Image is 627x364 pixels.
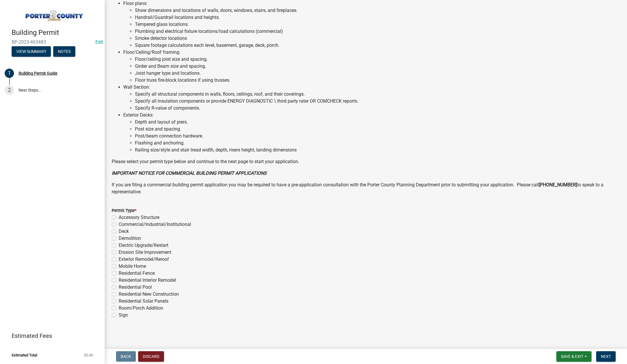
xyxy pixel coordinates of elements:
li: Smoke detector locations [135,35,620,42]
button: View Summary [12,46,51,57]
label: Residential Pool [119,284,152,291]
p: If you are filing a commercial building permit application you may be required to have a pre-appl... [112,181,620,195]
li: Specify R-value of components. [135,105,620,112]
button: Save & Exit [556,351,592,362]
label: Residential New Construction [119,291,179,298]
p: Please select your permit type below and continue to the next page to start your application. [112,158,620,165]
li: Floor truss fire-block locations if using trusses. [135,77,620,84]
wm-modal-confirm: Edit Application Number [95,39,103,45]
label: Permit Type [112,209,136,213]
label: Deck [119,228,129,235]
li: Floor/Ceiling/Roof framing: [123,49,620,84]
li: Wall Section: [123,84,620,112]
li: Square footage calculations each level, basement, garage, deck, porch. [135,42,620,49]
span: Next [601,354,611,359]
li: Flashing and anchoring. [135,140,620,147]
a: Edit [95,39,103,45]
label: Sign [119,312,128,319]
span: BP-2025-463483 [12,39,93,45]
label: Electric Upgrade/Restart [119,242,168,249]
label: Erosion Site Improvement [119,249,171,256]
li: Depth and layout of piers. [135,119,620,126]
li: Show dimensions and locations of walls, doors, windows, stairs, and fireplaces. [135,7,620,14]
li: Plumbing and electrical fixture locations/load calculations (commercial) [135,28,620,35]
li: Handrail/Guardrail locations and heights. [135,14,620,21]
button: Back [116,351,136,362]
li: Tempered glass locations. [135,21,620,28]
label: Room/Porch Addition [119,305,163,312]
li: Girder and Beam size and spacing. [135,63,620,70]
a: Estimated Fees [5,330,95,342]
wm-modal-confirm: Summary [12,49,51,54]
li: Specify all insulation components or provide ENERGY DIAGNOSTIC \ third party rater OR COMCHECK re... [135,98,620,105]
span: $0.00 [84,353,93,357]
li: Post size and spacing. [135,126,620,133]
button: Discard [138,351,164,362]
span: Save & Exit [561,354,583,359]
span: Estimated Total [12,353,37,357]
li: Specify all structural components in walls, floors, ceilings, roof, and their coverings. [135,91,620,98]
li: Exterior Decks: [123,112,620,154]
h4: Building Permit [12,28,100,37]
label: Mobile Home [119,263,146,270]
label: Residential Fence [119,270,155,277]
button: Next [596,351,616,362]
label: Residential Solar Panels [119,298,168,305]
label: Exterior Remodel/Reroof [119,256,169,263]
li: Joist hanger type and locations. [135,70,620,77]
li: Post/beam connection hardware. [135,133,620,140]
label: Residential Interior Remodel [119,277,176,284]
img: Porter County, Indiana [12,6,95,22]
label: Accessory Structure [119,214,159,221]
li: Railing size/style and stair tread width, depth, risers height, landing dimensions [135,147,620,154]
span: Back [121,354,131,359]
label: Commercial/Industrial/Institutional [119,221,191,228]
li: Floor/ceiling joist size and spacing. [135,56,620,63]
div: Building Permit Guide [19,71,57,75]
div: 2 [5,85,14,95]
strong: IMPORTANT NOTICE FOR COMMERCIAL BUILDING PERMIT APPLICATIONS [112,170,267,176]
strong: [PHONE_NUMBER] [539,182,577,188]
label: Demolition [119,235,141,242]
wm-modal-confirm: Notes [53,49,75,54]
div: 1 [5,69,14,78]
button: Notes [53,46,75,57]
